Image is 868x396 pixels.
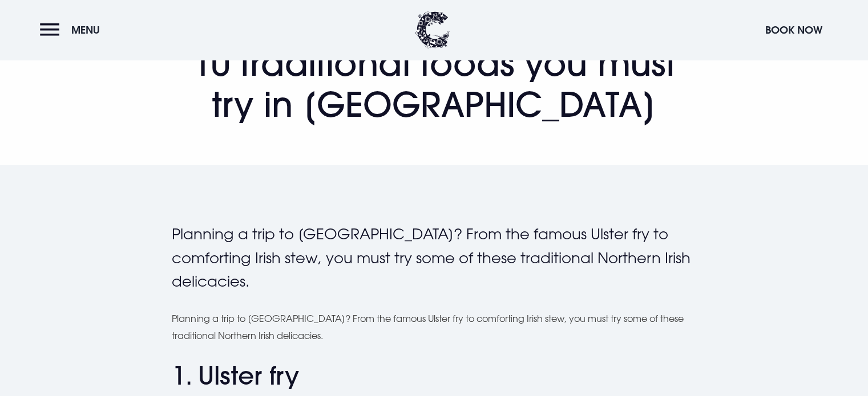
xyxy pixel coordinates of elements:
p: Planning a trip to [GEOGRAPHIC_DATA]? From the famous Ulster fry to comforting Irish stew, you mu... [172,222,697,293]
p: Planning a trip to [GEOGRAPHIC_DATA]? From the famous Ulster fry to comforting Irish stew, you mu... [172,310,697,345]
button: Book Now [760,18,828,42]
h1: 10 traditional foods you must try in [GEOGRAPHIC_DATA] [172,26,697,125]
img: Clandeboye Lodge [415,11,450,48]
h2: 1. Ulster fry [172,361,697,391]
span: Menu [71,23,100,36]
button: Menu [40,18,106,42]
